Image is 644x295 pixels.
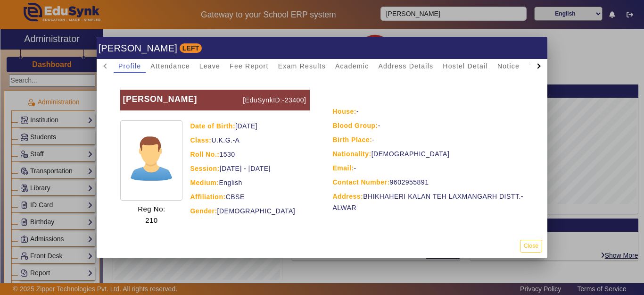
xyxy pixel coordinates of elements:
div: - [333,134,526,145]
strong: Email: [333,164,354,172]
div: [DATE] - [DATE] [190,163,309,174]
p: 210 [138,215,165,226]
span: Exam Results [278,63,326,69]
span: Notice [497,63,520,69]
strong: Address: [333,193,363,200]
div: 9602955891 [333,177,526,188]
div: BHIKHAHERI KALAN TEH LAXMANGARH DISTT.- ALWAR [333,191,526,213]
b: LEFT [182,44,199,52]
strong: Birth Place: [333,136,372,143]
span: Academic [335,63,369,69]
span: Attendance [150,63,190,69]
div: U.K.G.-A [190,135,309,146]
span: Profile [118,63,141,69]
p: Reg No: [138,203,165,215]
strong: Medium: [190,179,219,186]
div: CBSE [190,191,309,202]
b: [PERSON_NAME] [123,94,197,104]
h1: [PERSON_NAME] [97,37,547,59]
strong: Gender: [190,207,217,215]
span: Leave [199,63,220,69]
div: [DEMOGRAPHIC_DATA] [333,148,526,160]
p: [EduSynkID:-23400] [240,90,309,110]
strong: Date of Birth: [190,122,235,130]
span: Fee Report [230,63,269,69]
span: Address Details [378,63,433,69]
button: Close [520,240,542,253]
div: [DATE] [190,120,309,132]
div: 1530 [190,149,309,160]
strong: Affiliation: [190,193,225,201]
div: [DEMOGRAPHIC_DATA] [190,205,309,217]
img: profile.png [120,120,182,201]
strong: House: [333,108,356,115]
div: - [333,106,526,117]
strong: Blood Group: [333,122,378,129]
div: - [333,162,526,174]
span: TimeTable [529,63,564,69]
strong: Contact Number: [333,178,390,186]
strong: Session: [190,165,219,172]
strong: Nationality: [333,150,372,158]
span: Hostel Detail [443,63,488,69]
strong: Class: [190,136,211,144]
div: - [333,120,526,131]
div: English [190,177,309,188]
strong: Roll No.: [190,151,219,158]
